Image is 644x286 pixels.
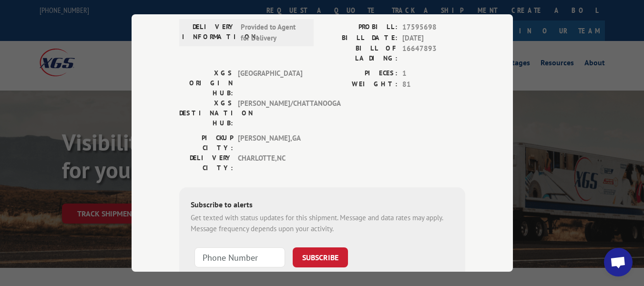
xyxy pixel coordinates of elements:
[322,43,398,63] label: BILL OF LADING:
[402,79,465,90] span: 81
[238,98,302,128] span: [PERSON_NAME]/CHATTANOOGA
[293,247,348,267] button: SUBSCRIBE
[191,199,454,213] div: Subscribe to alerts
[241,22,305,43] span: Provided to Agent for Delivery
[238,153,302,173] span: CHARLOTTE , NC
[179,133,233,153] label: PICKUP CITY:
[322,33,398,44] label: BILL DATE:
[402,22,465,33] span: 17595698
[194,247,285,267] input: Phone Number
[179,153,233,173] label: DELIVERY CITY:
[238,133,302,153] span: [PERSON_NAME] , GA
[604,248,633,276] a: Open chat
[322,22,398,33] label: PROBILL:
[402,43,465,63] span: 16647893
[322,79,398,90] label: WEIGHT:
[191,213,454,234] div: Get texted with status updates for this shipment. Message and data rates may apply. Message frequ...
[238,68,302,98] span: [GEOGRAPHIC_DATA]
[179,98,233,128] label: XGS DESTINATION HUB:
[182,22,236,43] label: DELIVERY INFORMATION:
[179,68,233,98] label: XGS ORIGIN HUB:
[402,68,465,79] span: 1
[402,33,465,44] span: [DATE]
[322,68,398,79] label: PIECES:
